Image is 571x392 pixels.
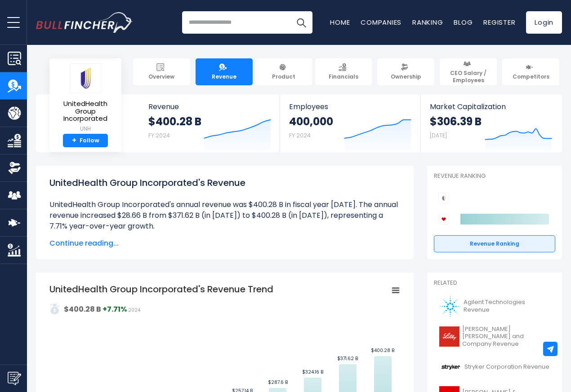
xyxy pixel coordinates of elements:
[513,73,549,80] span: Competitors
[57,125,114,133] small: UNH
[212,73,236,80] span: Revenue
[49,304,60,314] img: addasd
[434,172,555,180] p: Revenue Ranking
[483,18,515,27] a: Register
[438,193,449,203] img: UnitedHealth Group Incorporated competitors logo
[289,132,311,139] small: FY 2024
[49,199,400,232] li: UnitedHealth Group Incorporated's annual revenue was $400.28 B in fiscal year [DATE]. The annual ...
[56,63,115,134] a: UnitedHealth Group Incorporated UNH
[255,58,312,85] a: Product
[454,18,473,27] a: Blog
[434,294,555,319] a: Agilent Technologies Revenue
[57,100,114,123] span: UnitedHealth Group Incorporated
[148,132,170,139] small: FY 2024
[430,102,552,111] span: Market Capitalization
[64,304,101,314] strong: $400.28 B
[49,238,400,249] span: Continue reading...
[8,161,21,175] img: Ownership
[440,58,497,85] a: CEO Salary / Employees
[434,235,555,252] a: Revenue Ranking
[439,326,459,347] img: LLY logo
[412,18,443,27] a: Ranking
[337,355,358,362] text: $371.62 B
[289,102,411,111] span: Employees
[434,355,555,379] a: Stryker Corporation Revenue
[430,132,447,139] small: [DATE]
[439,296,461,317] img: A logo
[434,323,555,351] a: [PERSON_NAME] [PERSON_NAME] and Company Revenue
[128,307,140,313] span: 2024
[196,58,253,85] a: Revenue
[438,214,449,225] img: CVS Health Corporation competitors logo
[148,115,201,128] strong: $400.28 B
[329,73,358,80] span: Financials
[421,94,561,152] a: Market Capitalization $306.39 B [DATE]
[526,11,562,34] a: Login
[148,73,174,80] span: Overview
[302,369,323,375] text: $324.16 B
[377,58,434,85] a: Ownership
[63,134,108,148] a: +Follow
[371,347,394,354] text: $400.28 B
[272,73,295,80] span: Product
[330,18,350,27] a: Home
[444,70,493,84] span: CEO Salary / Employees
[434,279,555,287] p: Related
[430,115,482,128] strong: $306.39 B
[36,12,133,33] img: Bullfincher logo
[361,18,401,27] a: Companies
[439,357,462,377] img: SYK logo
[133,58,190,85] a: Overview
[280,94,420,152] a: Employees 400,000 FY 2024
[502,58,559,85] a: Competitors
[49,176,400,189] h1: UnitedHealth Group Incorporated's Revenue
[72,137,76,145] strong: +
[315,58,372,85] a: Financials
[290,11,312,34] button: Search
[289,115,333,128] strong: 400,000
[36,12,133,33] a: Go to homepage
[49,283,273,295] tspan: UnitedHealth Group Incorporated's Revenue Trend
[268,379,288,386] text: $287.6 B
[139,94,280,152] a: Revenue $400.28 B FY 2024
[148,102,271,111] span: Revenue
[103,304,127,314] strong: +7.71%
[391,73,421,80] span: Ownership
